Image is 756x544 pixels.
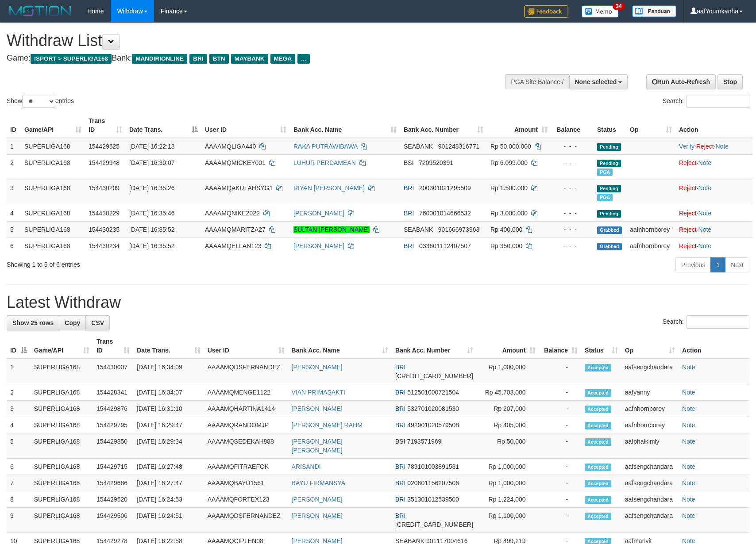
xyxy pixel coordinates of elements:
td: 5 [7,221,21,238]
div: - - - [555,158,590,167]
td: SUPERLIGA168 [21,205,85,221]
span: AAAAMQELLAN123 [205,242,262,249]
span: 154429525 [89,143,120,150]
span: Copy 570401012077533 to clipboard [395,521,473,528]
span: Grabbed [597,226,622,234]
span: [DATE] 16:22:13 [129,143,174,150]
td: 9 [7,508,31,533]
span: [DATE] 16:35:52 [129,226,174,233]
input: Search: [687,95,749,108]
div: - - - [555,142,590,151]
td: AAAAMQHARTINA1414 [204,401,288,417]
td: · · [675,138,752,155]
th: Amount: activate to sort column ascending [487,113,551,138]
span: 154430235 [89,226,120,233]
span: BRI [404,242,414,249]
a: Run Auto-Refresh [646,74,716,89]
span: Rp 6.099.000 [490,159,528,166]
td: 154428341 [93,384,133,401]
a: [PERSON_NAME] [293,242,344,249]
td: Rp 45,703,000 [477,384,539,401]
a: [PERSON_NAME] [293,210,344,217]
span: Marked by aafsengchandara [597,194,613,201]
a: [PERSON_NAME] RAHM [292,421,363,429]
td: - [539,384,582,401]
td: aafnhornborey [626,221,675,238]
span: BRI [395,479,405,487]
td: SUPERLIGA168 [21,154,85,180]
a: Note [698,242,712,249]
img: MOTION_logo.png [7,4,74,18]
img: Button%20Memo.svg [582,5,619,18]
a: Note [682,479,695,487]
span: Rp 3.000.000 [490,210,528,217]
a: Note [682,421,695,429]
th: Balance [551,113,594,138]
a: Reject [679,184,697,192]
td: AAAAMQFITRAEFOK [204,459,288,475]
span: BRI [189,54,207,64]
span: Copy 532701020081530 to clipboard [407,405,459,412]
td: - [539,359,582,384]
a: Stop [717,74,743,89]
span: Accepted [585,480,611,487]
a: [PERSON_NAME] [292,405,343,412]
a: RAKA PUTRAWIBAWA [293,143,358,150]
span: Rp 1.500.000 [490,184,528,192]
a: Note [682,364,695,371]
a: Note [682,389,695,396]
span: Rp 50.000.000 [490,143,531,150]
span: BRI [395,389,405,396]
td: aafnhornborey [621,417,679,433]
th: Bank Acc. Name: activate to sort column ascending [288,333,392,359]
a: SULTAN [PERSON_NAME] [293,226,370,233]
span: ... [297,54,309,64]
span: AAAAMQAKULAHSYG1 [205,184,273,192]
td: Rp 207,000 [477,401,539,417]
th: Action [679,333,749,359]
span: MEGA [270,54,296,64]
a: [PERSON_NAME] [292,512,343,519]
a: Note [698,226,712,233]
td: - [539,417,582,433]
span: Copy 033601112407507 to clipboard [419,242,471,249]
td: - [539,459,582,475]
th: Game/API: activate to sort column ascending [21,113,85,138]
span: Copy [65,319,80,326]
a: Previous [675,257,711,272]
a: Reject [696,143,714,150]
th: Trans ID: activate to sort column ascending [85,113,126,138]
span: 34 [613,2,625,10]
span: Marked by aafsoumeymey [597,169,613,176]
td: AAAAMQBAYU1561 [204,475,288,491]
td: · [675,205,752,221]
td: aafyanny [621,384,679,401]
td: aafnhornborey [621,401,679,417]
td: 154429795 [93,417,133,433]
div: - - - [555,241,590,250]
span: AAAAMQMICKEY001 [205,159,266,166]
th: Date Trans.: activate to sort column descending [126,113,201,138]
span: Pending [597,143,621,151]
td: aafsengchandara [621,491,679,508]
span: Copy 7209520391 to clipboard [419,159,453,166]
a: Verify [679,143,694,150]
td: 3 [7,401,31,417]
td: aafphalkimly [621,433,679,459]
span: Accepted [585,389,611,397]
a: Reject [679,210,697,217]
span: MANDIRIONLINE [132,54,187,64]
td: aafsengchandara [621,459,679,475]
span: Pending [597,160,621,167]
td: 1 [7,359,31,384]
span: BSI [404,159,414,166]
th: Game/API: activate to sort column ascending [31,333,93,359]
td: AAAAMQRANDOMJP [204,417,288,433]
div: - - - [555,184,590,192]
th: Status [594,113,626,138]
h1: Latest Withdraw [7,294,749,311]
td: - [539,433,582,459]
th: Trans ID: activate to sort column ascending [93,333,133,359]
td: SUPERLIGA168 [31,433,93,459]
th: Amount: activate to sort column ascending [477,333,539,359]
